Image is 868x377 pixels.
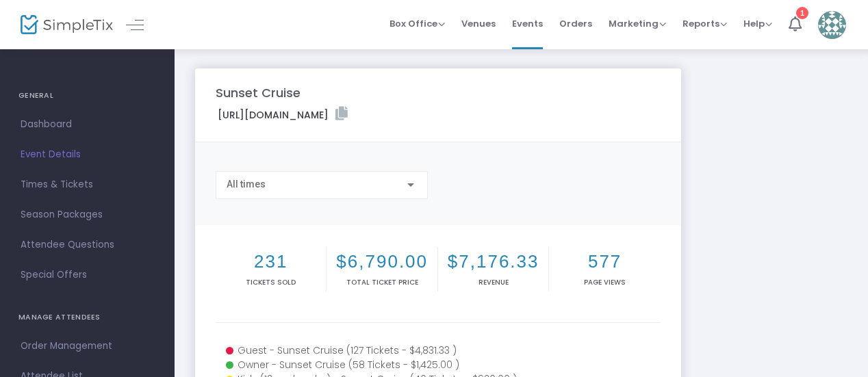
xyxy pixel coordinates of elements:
[609,17,666,30] span: Marketing
[21,176,154,194] span: Times & Tickets
[390,17,445,30] span: Box Office
[682,17,727,30] span: Reports
[21,116,154,133] span: Dashboard
[227,179,266,190] span: All times
[21,236,154,254] span: Attendee Questions
[329,251,434,272] h2: $6,790.00
[218,251,323,272] h2: 231
[218,107,348,122] label: [URL][DOMAIN_NAME]
[441,277,546,287] p: Revenue
[559,6,592,41] span: Orders
[18,304,156,331] h4: MANAGE ATTENDEES
[743,17,772,30] span: Help
[512,6,543,41] span: Events
[329,277,434,287] p: Total Ticket Price
[441,251,546,272] h2: $7,176.33
[18,82,156,109] h4: GENERAL
[461,6,496,41] span: Venues
[796,7,808,19] div: 1
[552,277,657,287] p: Page Views
[21,206,154,224] span: Season Packages
[218,277,323,287] p: Tickets sold
[216,83,301,102] m-panel-title: Sunset Cruise
[21,146,154,164] span: Event Details
[21,266,154,284] span: Special Offers
[552,251,657,272] h2: 577
[21,337,154,355] span: Order Management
